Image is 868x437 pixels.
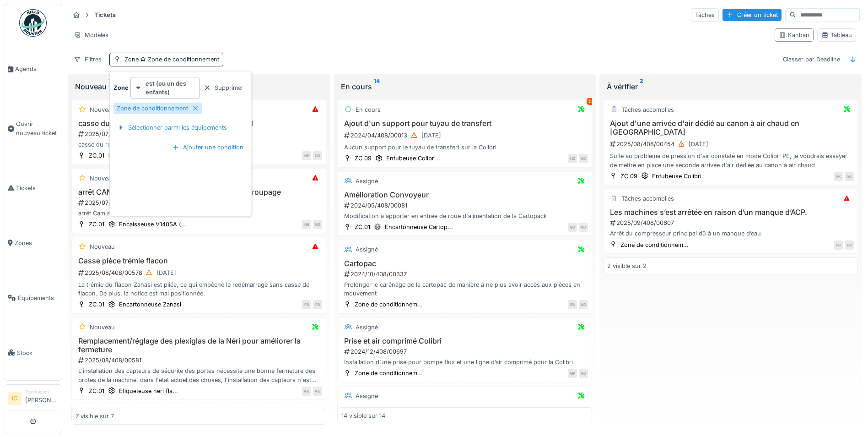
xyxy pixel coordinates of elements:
strong: Zone [113,83,129,92]
div: [DATE] [421,131,441,140]
div: Technicien [25,388,58,395]
div: ND [579,369,588,378]
div: ZC.01 [89,220,104,229]
div: ND [313,151,322,160]
div: ZC.01 [89,300,104,309]
sup: 2 [640,81,643,92]
div: Assigné [356,245,378,254]
div: Assigné [356,392,378,400]
div: NB [302,220,311,229]
h3: Remplacement/réglage des plexiglas de la Néri pour améliorer la fermeture [75,337,322,354]
div: Nouveau [90,323,115,332]
div: Nouveau [90,105,115,114]
img: Badge_color-CXgf-gQk.svg [19,9,47,37]
div: AK [313,387,322,396]
div: ND [579,223,588,232]
div: Tâches [691,8,719,22]
div: ZC.09 [355,154,372,163]
div: Entubeuse Colibri [652,172,701,180]
strong: est (ou un des enfants) [146,79,196,97]
div: Assigné [356,323,378,332]
div: 2024/05/408/00081 [343,201,588,210]
div: MK [568,369,577,378]
h3: Ajout d'une arrivée d'air dédié au canon à air chaud en [GEOGRAPHIC_DATA] [607,119,854,137]
div: La trémie du flacon Zanasi est pliée, ce qui empêche le redémarrage sans casse de flacon. De plus... [75,280,322,298]
div: 2024/10/408/00337 [343,270,588,279]
div: Ajouter une condition [168,141,247,153]
h3: Les machines s’est arrêtée en raison d’un manque d’ACP. [607,208,854,217]
div: Etiqueteuse neri fla... [119,387,178,395]
div: 2025/09/408/00607 [609,218,854,227]
div: Kanban [779,31,809,39]
div: 2024/12/408/00697 [343,347,588,356]
div: 2025/08/408/00581 [77,356,322,365]
div: Créer un ticket [722,9,782,21]
div: 5 [587,98,594,105]
li: IC [8,392,22,405]
div: ZC.01 [355,223,370,231]
div: Encartonneuse Zanasi [119,300,181,309]
div: Zone de conditionnem... [355,369,423,377]
div: Tâches accomplies [621,194,674,203]
div: ZC.09 [620,172,637,180]
div: Zone de conditionnement [117,104,188,113]
div: Tâches accomplies [621,105,674,114]
div: 7 visible sur 7 [75,412,114,421]
span: Zones [15,239,58,247]
span: Tickets [16,184,58,192]
h3: Amélioration Convoyeur [341,191,588,199]
div: 2025/07/408/00506 [77,198,322,207]
div: ND [568,223,577,232]
div: Nouveau [90,242,115,251]
div: ND [579,154,588,163]
div: AK [834,172,843,181]
div: Classer par Deadline [779,53,844,66]
span: Stock [17,349,58,357]
div: Prolonger le carénage de la cartopac de manière à ne plus avoir accès aux pièces en mouvement [341,280,588,298]
div: Modification à apporter en entrée de roue d'alimentation de la Cartopack [341,212,588,220]
span: Zone de conditionnement [139,56,219,63]
div: Sélectionner parmi les équipements [113,121,231,134]
strong: Tickets [91,11,119,19]
div: Tableau [821,31,852,39]
div: FB [845,240,854,250]
div: casse du rouleau d'étiquettes au niveau de la NERI [75,140,322,149]
div: ZC.01 [89,387,104,395]
div: NZ [568,154,577,163]
div: Installation d’une prise pour pompe flux et une ligne d’air comprimé pour la Colibri [341,358,588,366]
div: Zone de conditionnem... [355,300,423,309]
div: À vérifier [607,81,854,92]
div: En cours [356,105,381,114]
div: arrêt Cam suite au problème casse cartons de groupage [75,209,322,218]
div: Zone [124,55,219,64]
div: NB [302,151,311,160]
div: Nouveau [75,81,323,92]
div: 14 visible sur 14 [341,412,385,421]
div: Aucun support pour le tuyau de transfert sur la Colibri [341,143,588,152]
div: ND [579,300,588,309]
div: Encartonneuse Cartop... [385,223,453,231]
div: Entubeuse Colibri [386,154,436,163]
div: Suite au problème de pression d'air constaté en mode Colibri PE, je voudrais essayer de mettre en... [607,152,854,169]
div: En cours [341,81,588,92]
li: [PERSON_NAME] [25,388,58,408]
div: [DATE] [156,268,176,277]
div: Zone de conditionnem... [620,240,689,249]
div: ND [313,220,322,229]
sup: 14 [374,81,380,92]
h3: casse du rouleau d'étiquettes au niveau de la NERI [75,119,322,128]
span: Ouvrir nouveau ticket [16,120,58,137]
span: Équipements [18,294,58,302]
div: 2025/08/408/00454 [609,138,854,150]
div: AK [845,172,854,181]
h3: Casse pièce trémie flacon [75,257,322,265]
div: FB [302,300,311,309]
span: Agenda [15,65,58,73]
div: L'installation des capteurs de sécurité des portes nécessite une bonne fermeture des protes de la... [75,366,322,384]
div: 2024/04/408/00013 [343,130,588,141]
h3: Cartopac [341,259,588,268]
div: AK [302,387,311,396]
div: ZC.01 [89,151,104,160]
div: Nouveau [90,174,115,183]
sup: 7 [108,81,112,92]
